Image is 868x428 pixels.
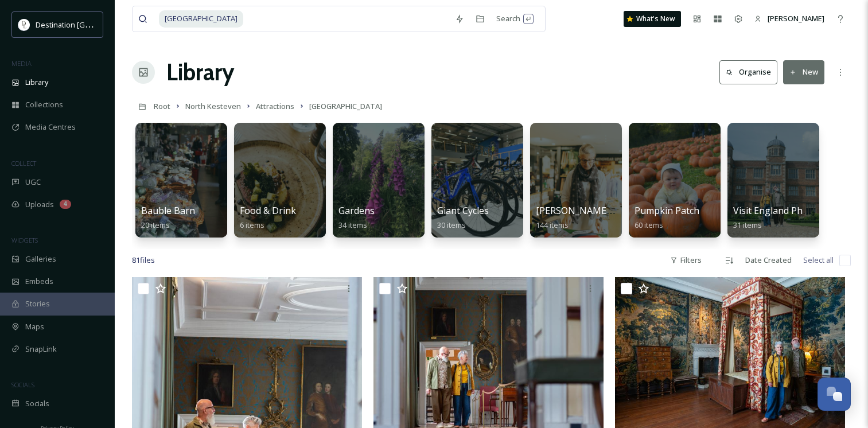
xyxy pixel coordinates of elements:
[719,60,777,84] button: Organise
[25,199,54,210] span: Uploads
[491,7,539,30] div: Search
[256,101,294,111] span: Attractions
[338,220,367,230] span: 34 items
[733,205,848,230] a: Visit England Photography31 items
[185,99,241,113] a: North Kesteven
[818,378,851,411] button: Open Chat
[25,298,50,309] span: Stories
[25,177,41,188] span: UGC
[36,19,150,30] span: Destination [GEOGRAPHIC_DATA]
[25,398,49,409] span: Socials
[733,220,762,230] span: 31 items
[141,220,170,230] span: 20 items
[25,99,63,110] span: Collections
[159,10,243,27] span: [GEOGRAPHIC_DATA]
[25,276,53,287] span: Embeds
[803,255,834,266] span: Select all
[309,101,382,111] span: [GEOGRAPHIC_DATA]
[664,249,707,271] div: Filters
[154,99,170,113] a: Root
[437,205,489,230] a: Giant Cycles30 items
[11,59,32,68] span: MEDIA
[739,249,797,271] div: Date Created
[18,19,30,30] img: hNr43QXL_400x400.jpg
[25,344,57,355] span: SnapLink
[25,321,44,332] span: Maps
[437,220,466,230] span: 30 items
[733,204,848,217] span: Visit England Photography
[338,204,375,217] span: Gardens
[749,7,830,30] a: [PERSON_NAME]
[635,204,699,217] span: Pumpkin Patch
[141,204,195,217] span: Bauble Barn
[437,204,489,217] span: Giant Cycles
[25,77,48,88] span: Library
[536,204,678,217] span: [PERSON_NAME] DL Photoshoot
[635,220,663,230] span: 60 items
[309,99,382,113] a: [GEOGRAPHIC_DATA]
[166,55,234,90] a: Library
[154,101,170,111] span: Root
[256,99,294,113] a: Attractions
[338,205,375,230] a: Gardens34 items
[768,13,824,24] span: [PERSON_NAME]
[11,236,38,244] span: WIDGETS
[25,122,76,133] span: Media Centres
[536,205,678,230] a: [PERSON_NAME] DL Photoshoot144 items
[141,205,195,230] a: Bauble Barn20 items
[185,101,241,111] span: North Kesteven
[624,11,681,27] a: What's New
[240,204,296,217] span: Food & Drink
[60,200,71,209] div: 4
[240,220,264,230] span: 6 items
[11,380,34,389] span: SOCIALS
[240,205,296,230] a: Food & Drink6 items
[783,60,824,84] button: New
[11,159,36,168] span: COLLECT
[536,220,569,230] span: 144 items
[132,255,155,266] span: 81 file s
[635,205,699,230] a: Pumpkin Patch60 items
[25,254,56,264] span: Galleries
